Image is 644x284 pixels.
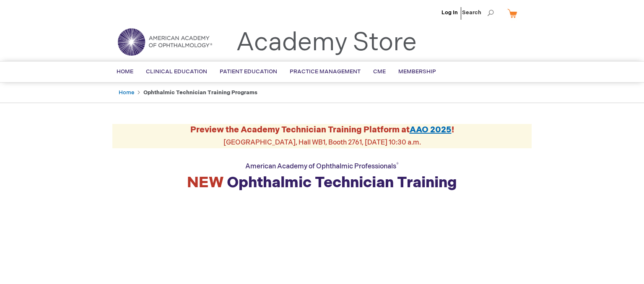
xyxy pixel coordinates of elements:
span: Patient Education [220,68,277,75]
span: [GEOGRAPHIC_DATA], Hall WB1, Booth 2761, [DATE] 10:30 a.m. [223,139,421,147]
span: CME [373,68,386,75]
strong: Ophthalmic Technician Training Programs [143,89,257,96]
span: Search [462,4,494,21]
span: Clinical Education [146,68,207,75]
a: AAO 2025 [410,125,452,135]
sup: ® [396,162,399,167]
a: Log In [441,9,458,16]
strong: Preview the Academy Technician Training Platform at ! [190,125,454,135]
span: Membership [398,68,436,75]
strong: Ophthalmic Technician Training [187,174,457,192]
span: NEW [187,174,223,192]
a: Home [119,89,134,96]
a: Academy Store [236,28,417,58]
span: Home [117,68,133,75]
span: Practice Management [290,68,361,75]
span: American Academy of Ophthalmic Professionals [245,163,399,170]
